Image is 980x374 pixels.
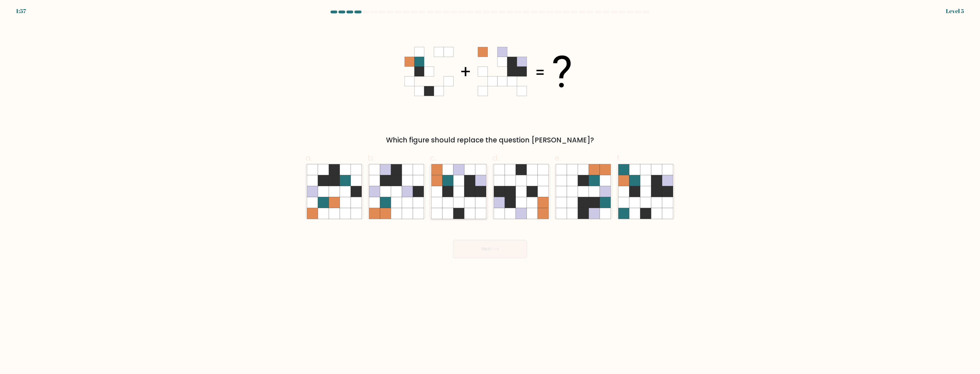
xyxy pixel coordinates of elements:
[492,152,499,164] span: d.
[617,152,621,164] span: f.
[555,152,561,164] span: e.
[430,152,436,164] span: c.
[305,152,312,164] span: a.
[16,7,26,15] div: 1:57
[453,240,527,258] button: Next
[309,135,671,145] div: Which figure should replace the question [PERSON_NAME]?
[368,152,375,164] span: b.
[946,7,964,15] div: Level 5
